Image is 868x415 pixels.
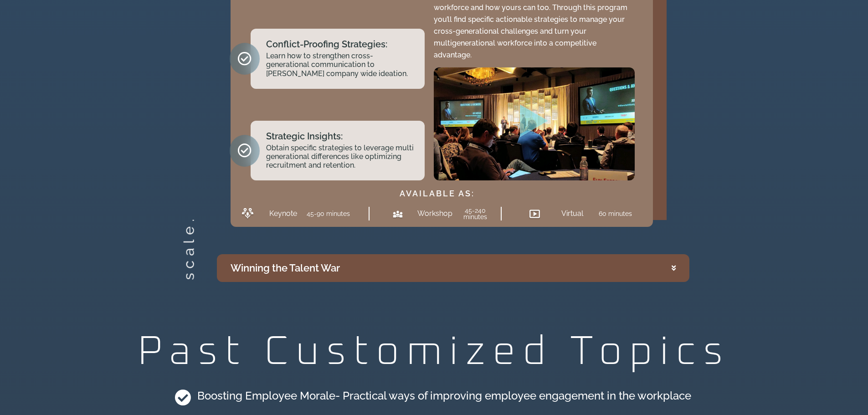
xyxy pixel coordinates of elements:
[197,389,691,403] h4: Boosting Employee Morale- Practical ways of improving employee engagement in the workplace
[516,104,552,144] div: Play Video
[231,261,340,276] div: Winning the Talent War
[266,40,416,49] h2: Conflict-Proofing Strategies:
[235,190,639,198] h2: AVAILABLE AS:
[561,210,583,217] h2: Virtual
[456,207,494,220] h2: 45-240 minutes
[5,332,863,372] h2: Past Customized Topics
[417,210,447,217] h2: Workshop
[599,210,632,217] h2: 60 minutes
[181,265,196,280] h2: scale.
[266,132,416,141] h2: Strategic Insights:
[269,210,297,217] h2: Keynote
[266,143,416,170] h2: Obtain specific strategies to leverage multi generational differences like optimizing recruitment...
[307,210,350,217] h2: 45-90 minutes
[217,254,689,282] summary: Winning the Talent War
[266,51,416,78] h2: Learn how to strengthen cross-generational communication to [PERSON_NAME] company wide ideation.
